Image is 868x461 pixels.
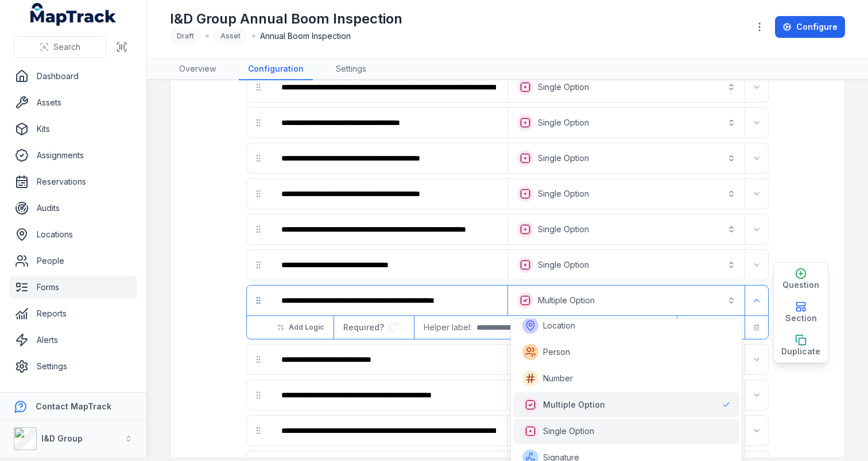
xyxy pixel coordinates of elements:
span: Helper label: [424,322,472,333]
span: Add Logic [289,323,324,332]
span: Person [543,346,570,358]
span: Single Option [543,425,594,437]
button: Question [774,263,828,296]
span: Multiple Option [543,399,605,411]
span: Question [782,279,819,291]
span: Location [543,320,575,331]
input: :r2gk:-form-item-label [389,323,405,332]
button: Multiple Option [510,288,742,313]
span: Section [785,312,817,324]
span: Number [543,373,573,384]
button: Add Logic [270,318,331,337]
span: Duplicate [781,346,820,357]
button: Duplicate [774,329,828,362]
span: Required? [343,322,389,332]
button: Section [774,296,828,329]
